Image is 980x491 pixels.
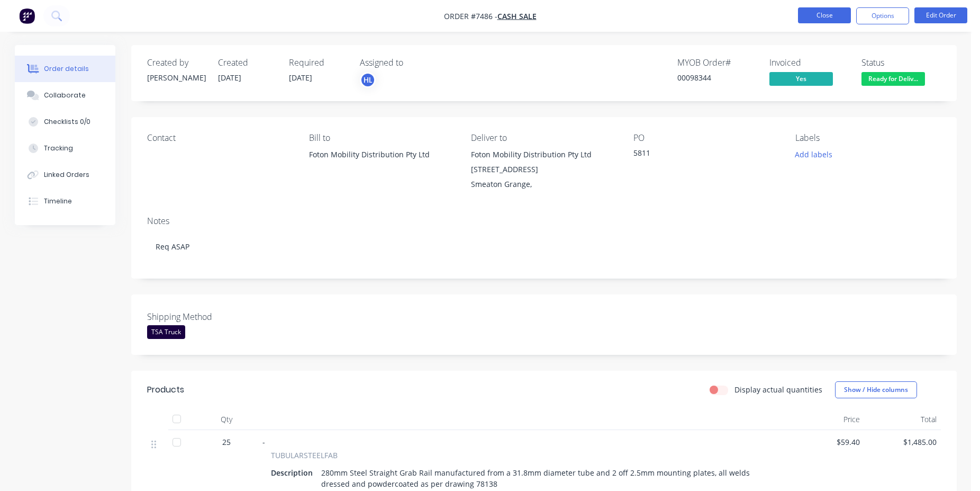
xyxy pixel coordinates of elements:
[289,73,312,83] span: [DATE]
[861,72,925,85] span: Ready for Deliv...
[44,64,89,74] div: Order details
[15,188,115,215] button: Timeline
[471,177,616,192] div: Smeaton Grange,
[795,133,940,143] div: Labels
[218,58,276,68] div: Created
[44,91,86,100] div: Collaborate
[44,117,90,127] div: Checklists 0/0
[271,450,338,461] span: TUBULARSTEELFAB
[271,465,317,480] div: Description
[360,58,466,68] div: Assigned to
[856,7,909,24] button: Options
[309,147,454,181] div: Foton Mobility Distribution Pty Ltd
[19,8,35,24] img: Factory
[44,170,89,180] div: Linked Orders
[147,58,205,68] div: Created by
[147,133,292,143] div: Contact
[262,437,265,447] span: -
[471,133,616,143] div: Deliver to
[471,147,616,192] div: Foton Mobility Distribution Pty Ltd [STREET_ADDRESS]Smeaton Grange,
[289,58,347,68] div: Required
[360,72,376,88] button: HL
[309,133,454,143] div: Bill to
[914,7,967,23] button: Edit Order
[15,109,115,135] button: Checklists 0/0
[444,11,497,21] span: Order #7486 -
[861,58,941,68] div: Status
[734,384,822,395] label: Display actual quantities
[497,11,537,21] a: Cash Sale
[195,409,258,430] div: Qty
[15,162,115,188] button: Linked Orders
[835,381,917,398] button: Show / Hide columns
[147,216,941,226] div: Notes
[15,82,115,109] button: Collaborate
[769,72,833,85] span: Yes
[147,383,184,396] div: Products
[790,147,838,162] button: Add labels
[218,73,241,83] span: [DATE]
[44,197,72,206] div: Timeline
[861,72,925,88] button: Ready for Deliv...
[792,436,860,448] span: $59.40
[633,147,766,162] div: 5811
[787,409,864,430] div: Price
[868,436,937,448] span: $1,485.00
[864,409,941,430] div: Total
[798,7,851,23] button: Close
[677,58,757,68] div: MYOB Order #
[633,133,778,143] div: PO
[44,144,73,153] div: Tracking
[15,56,115,82] button: Order details
[147,310,279,323] label: Shipping Method
[147,72,205,83] div: [PERSON_NAME]
[677,72,757,83] div: 00098344
[15,135,115,162] button: Tracking
[147,325,185,339] div: TSA Truck
[222,436,231,448] span: 25
[147,230,941,263] div: Req ASAP
[309,147,454,162] div: Foton Mobility Distribution Pty Ltd
[769,58,849,68] div: Invoiced
[471,147,616,177] div: Foton Mobility Distribution Pty Ltd [STREET_ADDRESS]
